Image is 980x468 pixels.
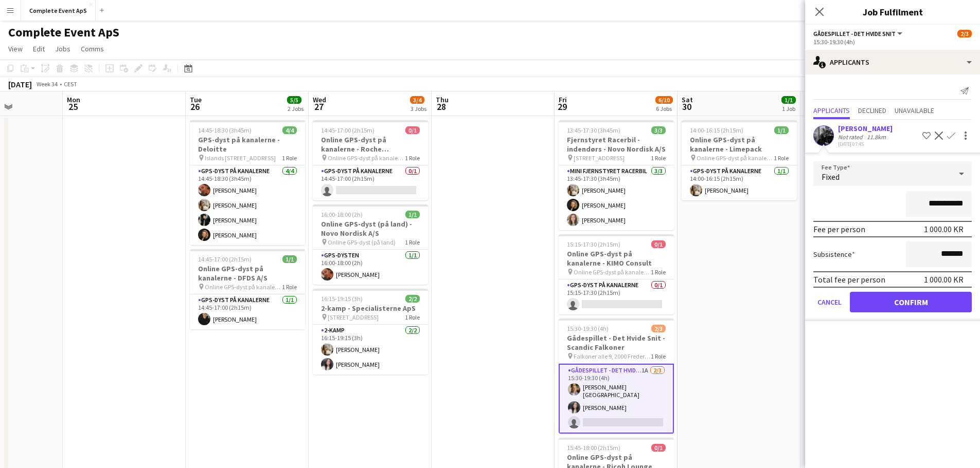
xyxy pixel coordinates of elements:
[838,141,893,147] div: [DATE] 07:45
[813,38,972,46] div: 15:30-19:30 (4h)
[8,79,32,89] div: [DATE]
[198,255,252,263] span: 14:45-17:00 (2h15m)
[190,120,305,245] div: 14:45-18:30 (3h45m)4/4GPS-dyst på kanalerne - Deloitte Islands [STREET_ADDRESS]1 RoleGPS-dyst på ...
[81,44,104,53] span: Comms
[574,268,651,276] span: Online GPS-dyst på kanalerne
[813,224,865,234] div: Fee per person
[205,283,282,291] span: Online GPS-dyst på kanalerne
[282,255,297,263] span: 1/1
[850,292,972,312] button: Confirm
[321,126,375,134] span: 14:45-17:00 (2h15m)
[313,219,428,238] h3: Online GPS-dyst (på land) - Novo Nordisk A/S
[813,274,885,285] div: Total fee per person
[55,44,70,53] span: Jobs
[313,95,326,104] span: Wed
[682,120,797,200] app-job-card: 14:00-16:15 (2h15m)1/1Online GPS-dyst på kanalerne - Limepack Online GPS-dyst på kanalerne1 RoleG...
[651,325,666,332] span: 2/3
[656,105,672,113] div: 6 Jobs
[405,211,420,218] span: 1/1
[574,352,651,360] span: Falkoner alle 9, 2000 Frederiksberg - Scandic Falkoner
[858,107,886,114] span: Declined
[680,101,693,113] span: 30
[895,107,934,114] span: Unavailable
[405,238,420,246] span: 1 Role
[405,126,420,134] span: 0/1
[651,268,666,276] span: 1 Role
[287,96,301,104] span: 5/5
[33,44,45,53] span: Edit
[67,95,80,104] span: Mon
[190,165,305,245] app-card-role: GPS-dyst på kanalerne4/414:45-18:30 (3h45m)[PERSON_NAME][PERSON_NAME][PERSON_NAME][PERSON_NAME]
[65,101,80,113] span: 25
[559,319,674,434] div: 15:30-19:30 (4h)2/3Gådespillet - Det Hvide Snit - Scandic Falkoner Falkoner alle 9, 2000 Frederik...
[805,95,817,104] span: Sun
[434,101,449,113] span: 28
[77,42,108,55] a: Comms
[288,105,304,113] div: 2 Jobs
[813,107,850,114] span: Applicants
[574,154,625,162] span: [STREET_ADDRESS]
[924,224,964,234] div: 1 000.00 KR
[813,292,846,312] button: Cancel
[865,133,888,141] div: 11.8km
[190,135,305,154] h3: GPS-dyst på kanalerne - Deloitte
[559,234,674,314] app-job-card: 15:15-17:30 (2h15m)0/1Online GPS-dyst på kanalerne - KIMO Consult Online GPS-dyst på kanalerne1 R...
[313,289,428,375] app-job-card: 16:15-19:15 (3h)2/22-kamp - Specialisterne ApS [STREET_ADDRESS]1 Role2-kamp2/216:15-19:15 (3h)[PE...
[838,133,865,141] div: Not rated
[651,240,666,248] span: 0/1
[411,105,426,113] div: 3 Jobs
[29,42,49,55] a: Edit
[682,135,797,154] h3: Online GPS-dyst på kanalerne - Limepack
[8,44,23,53] span: View
[282,126,297,134] span: 4/4
[651,352,666,360] span: 1 Role
[559,95,567,104] span: Fri
[321,295,363,303] span: 16:15-19:15 (3h)
[651,444,666,452] span: 0/1
[313,250,428,285] app-card-role: GPS-dysten1/116:00-18:00 (2h)[PERSON_NAME]
[313,120,428,200] div: 14:45-17:00 (2h15m)0/1Online GPS-dyst på kanalerne - Roche Diagnostics Online GPS-dyst på kanaler...
[559,279,674,314] app-card-role: GPS-dyst på kanalerne0/115:15-17:30 (2h15m)
[559,333,674,352] h3: Gådespillet - Det Hvide Snit - Scandic Falkoner
[803,101,817,113] span: 31
[405,313,420,321] span: 1 Role
[781,96,796,104] span: 1/1
[198,126,252,134] span: 14:45-18:30 (3h45m)
[328,154,405,162] span: Online GPS-dyst på kanalerne
[313,204,428,285] app-job-card: 16:00-18:00 (2h)1/1Online GPS-dyst (på land) - Novo Nordisk A/S Online GPS-dyst (på land)1 RoleGP...
[405,295,420,303] span: 2/2
[567,240,620,248] span: 15:15-17:30 (2h15m)
[64,80,77,88] div: CEST
[51,42,75,55] a: Jobs
[813,250,855,259] label: Subsistence
[321,211,363,218] span: 16:00-18:00 (2h)
[559,364,674,434] app-card-role: Gådespillet - Det Hvide Snit1A2/315:30-19:30 (4h)[PERSON_NAME][GEOGRAPHIC_DATA][PERSON_NAME]
[559,135,674,154] h3: Fjernstyret Racerbil - indendørs - Novo Nordisk A/S
[8,25,119,40] h1: Complete Event ApS
[838,124,893,133] div: [PERSON_NAME]
[782,105,795,113] div: 1 Job
[328,313,379,321] span: [STREET_ADDRESS]
[313,325,428,375] app-card-role: 2-kamp2/216:15-19:15 (3h)[PERSON_NAME][PERSON_NAME]
[682,165,797,200] app-card-role: GPS-dyst på kanalerne1/114:00-16:15 (2h15m)[PERSON_NAME]
[313,304,428,313] h3: 2-kamp - Specialisterne ApS
[4,42,27,55] a: View
[190,249,305,329] app-job-card: 14:45-17:00 (2h15m)1/1Online GPS-dyst på kanalerne - DFDS A/S Online GPS-dyst på kanalerne1 RoleG...
[205,154,276,162] span: Islands [STREET_ADDRESS]
[774,126,789,134] span: 1/1
[190,95,202,104] span: Tue
[559,249,674,268] h3: Online GPS-dyst på kanalerne - KIMO Consult
[410,96,424,104] span: 3/4
[805,5,980,18] h3: Job Fulfilment
[559,120,674,230] app-job-card: 13:45-17:30 (3h45m)3/3Fjernstyret Racerbil - indendørs - Novo Nordisk A/S [STREET_ADDRESS]1 RoleM...
[655,96,673,104] span: 6/10
[405,154,420,162] span: 1 Role
[34,80,60,88] span: Week 34
[557,101,567,113] span: 29
[567,325,609,332] span: 15:30-19:30 (4h)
